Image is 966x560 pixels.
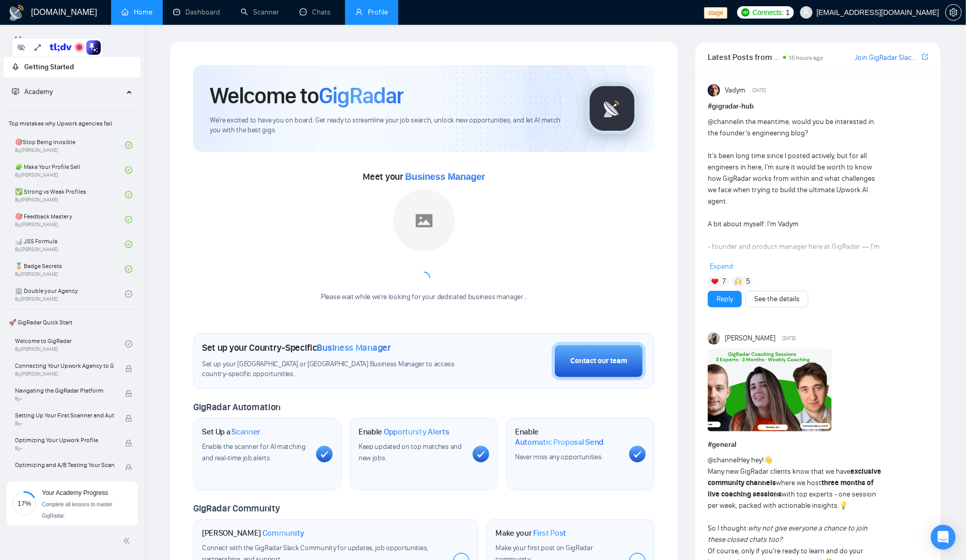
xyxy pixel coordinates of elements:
span: Expand [710,262,733,271]
img: upwork-logo.png [741,8,750,17]
span: [DATE] [752,86,766,95]
span: lock [125,440,132,447]
img: F09L7DB94NL-GigRadar%20Coaching%20Sessions%20_%20Experts.png [708,349,832,431]
a: userProfile [355,8,388,17]
a: dashboardDashboard [173,8,220,17]
a: 🧩 Make Your Profile SellBy[PERSON_NAME] [15,159,125,181]
span: Business Manager [406,172,485,182]
span: check-circle [125,241,132,248]
span: Meet your [363,171,485,182]
img: logo [8,5,25,21]
span: GigRadar [319,82,403,110]
div: in the meantime, would you be interested in the founder’s engineering blog? It’s been long time s... [708,116,884,423]
span: Home [6,33,50,55]
img: Mariia Heshka [708,332,720,345]
a: homeHome [121,8,152,17]
span: 17% [12,500,37,507]
a: 🏅 Badge SecretsBy[PERSON_NAME] [15,258,125,281]
a: See the details [754,293,800,305]
a: setting [945,8,962,17]
span: 🚀 GigRadar Quick Start [5,312,139,333]
h1: # gigradar-hub [708,101,928,112]
span: Never miss any opportunities. [515,453,603,461]
span: 5 [746,276,750,287]
h1: Set Up a [202,427,260,437]
span: Automatic Proposal Send [515,437,603,447]
img: gigradar-logo.png [586,83,638,134]
span: Connecting Your Upwork Agency to GigRadar [15,361,114,371]
span: Setting Up Your First Scanner and Auto-Bidder [15,410,114,421]
span: By - [15,421,114,427]
span: rocket [12,63,19,70]
span: Vadym [725,85,745,96]
span: lock [125,415,132,422]
a: searchScanner [241,8,279,17]
span: [PERSON_NAME] [725,333,775,344]
span: lock [125,390,132,397]
span: check-circle [125,290,132,298]
span: First Post [533,528,566,538]
span: By - [15,396,114,402]
h1: Enable [515,427,621,447]
span: By [PERSON_NAME] [15,371,114,377]
button: See the details [745,291,808,307]
span: 1 [786,7,790,18]
span: check-circle [125,216,132,223]
span: GigRadar Automation [193,401,281,413]
span: Top mistakes why Upwork agencies fail [5,113,139,134]
span: double-left [123,536,133,546]
span: Set up your [GEOGRAPHIC_DATA] or [GEOGRAPHIC_DATA] Business Manager to access country-specific op... [202,360,469,379]
a: 🎯Stop Being InvisibleBy[PERSON_NAME] [15,134,125,157]
a: Join GigRadar Slack Community [855,52,920,64]
span: Academy [12,87,53,96]
span: 💡 [839,501,848,510]
span: Complete all lessons to master GigRadar. [42,502,113,519]
span: By - [15,445,114,452]
img: Vadym [708,84,720,97]
h1: # general [708,439,928,450]
span: Business Manager [317,342,391,353]
a: Reply [716,293,733,305]
span: @channel [708,117,738,126]
span: fund-projection-screen [12,88,19,95]
span: Academy [24,87,53,96]
span: stage [704,7,727,19]
span: check-circle [125,266,132,273]
span: By - [15,470,114,476]
span: check-circle [125,340,132,348]
span: Scanner [231,427,260,437]
span: check-circle [125,166,132,174]
span: Keep updated on top matches and new jobs. [359,442,462,462]
span: loading [415,270,433,287]
div: Contact our team [570,355,627,367]
span: Getting Started [24,63,74,71]
h1: Welcome to [210,82,403,110]
a: Welcome to GigRadarBy[PERSON_NAME] [15,333,125,355]
li: Getting Started [4,57,141,77]
span: check-circle [125,191,132,198]
a: messageChats [300,8,335,17]
span: lock [125,365,132,372]
img: placeholder.png [393,190,455,252]
div: Open Intercom Messenger [931,525,956,550]
h1: Enable [359,427,449,437]
span: @channel [708,456,738,464]
img: ❤️ [711,278,719,285]
h1: Set up your Country-Specific [202,342,391,353]
span: Optimizing Your Upwork Profile [15,435,114,445]
span: Your Academy Progress [42,489,108,496]
span: Connects: [753,7,784,18]
span: Latest Posts from the GigRadar Community [708,51,780,64]
em: why not give everyone a chance to join these closed chats too? [708,524,867,544]
span: check-circle [125,142,132,149]
span: setting [946,8,961,17]
span: Enable the scanner for AI matching and real-time job alerts. [202,442,306,462]
span: 15 hours ago [789,54,824,61]
span: Navigating the GigRadar Platform [15,385,114,396]
span: We're excited to have you on board. Get ready to streamline your job search, unlock new opportuni... [210,116,570,135]
span: lock [125,464,132,472]
button: Reply [708,291,742,307]
button: setting [945,4,962,21]
h1: Make your [495,528,566,538]
a: 🎯 Feedback MasteryBy[PERSON_NAME] [15,208,125,231]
